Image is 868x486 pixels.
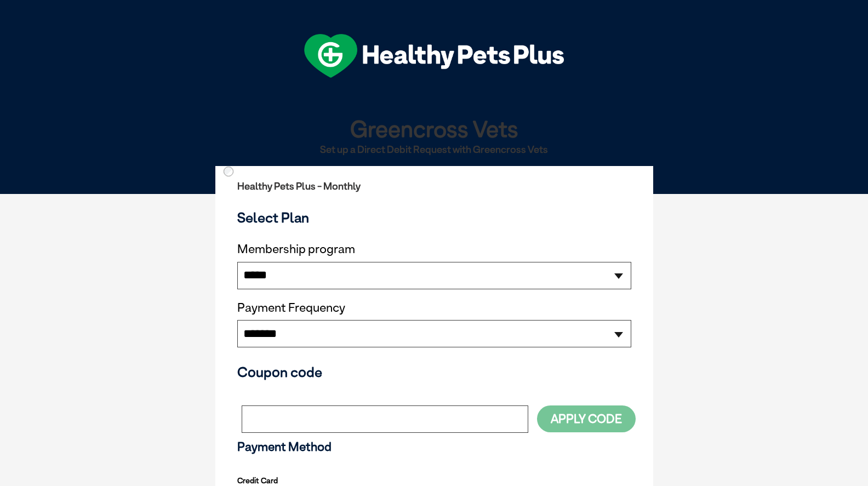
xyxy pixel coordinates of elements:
[304,34,564,78] img: hpp-logo-landscape-green-white.png
[220,144,649,155] h2: Set up a Direct Debit Request with Greencross Vets
[237,440,631,454] h3: Payment Method
[224,167,233,176] input: Direct Debit
[220,116,649,141] h1: Greencross Vets
[237,209,631,226] h3: Select Plan
[237,364,631,380] h3: Coupon code
[237,242,631,256] label: Membership program
[237,181,631,192] h2: Healthy Pets Plus - Monthly
[537,405,636,432] button: Apply Code
[237,301,345,315] label: Payment Frequency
